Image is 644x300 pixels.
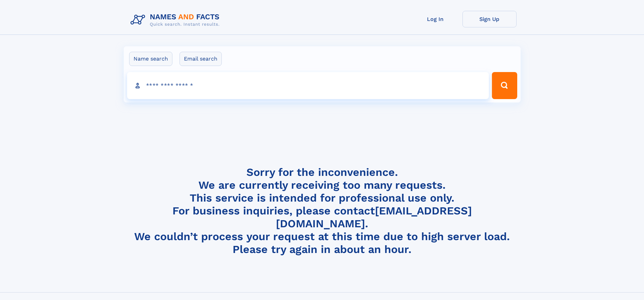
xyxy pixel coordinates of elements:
[180,52,222,66] label: Email search
[462,11,517,27] a: Sign Up
[128,166,517,256] h4: Sorry for the inconvenience. We are currently receiving too many requests. This service is intend...
[408,11,462,27] a: Log In
[129,52,172,66] label: Name search
[127,72,489,99] input: search input
[128,11,225,29] img: Logo Names and Facts
[276,204,472,230] a: [EMAIL_ADDRESS][DOMAIN_NAME]
[492,72,517,99] button: Search Button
